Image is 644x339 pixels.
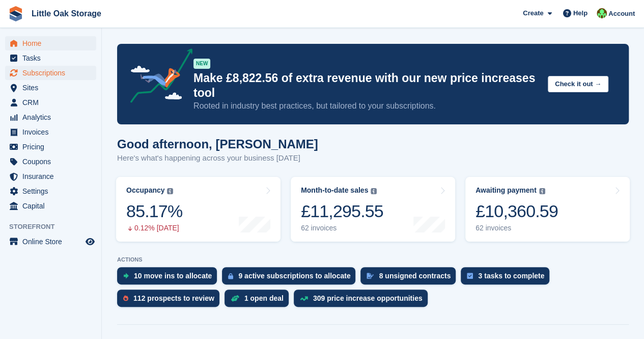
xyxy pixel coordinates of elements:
a: Little Oak Storage [27,5,105,22]
a: 8 unsigned contracts [360,267,461,290]
img: price-adjustments-announcement-icon-8257ccfd72463d97f412b2fc003d46551f7dbcb40ab6d574587a9cd5c0d94... [122,48,193,107]
span: CRM [22,95,83,110]
a: 3 tasks to complete [461,267,554,290]
a: Preview store [84,236,96,248]
span: Subscriptions [22,66,83,80]
img: icon-info-grey-7440780725fd019a000dd9b08b2336e03edf1995a4989e88bcd33f0948082b44.svg [371,188,377,194]
span: Account [608,9,635,19]
div: 0.12% [DATE] [126,224,182,232]
div: 1 open deal [244,294,284,302]
img: prospect-51fa495bee0391a8d652442698ab0144808aea92771e9ea1ae160a38d050c398.svg [123,295,128,301]
span: Analytics [22,110,83,124]
div: £11,295.55 [301,201,383,222]
div: Month-to-date sales [301,186,368,195]
span: Sites [22,81,83,95]
div: 8 unsigned contracts [379,272,451,280]
a: menu [5,81,96,95]
a: menu [5,110,96,124]
img: contract_signature_icon-13c848040528278c33f63329250d36e43548de30e8caae1d1a13099fd9432cc5.svg [367,273,374,279]
div: 9 active subscriptions to allocate [238,272,350,280]
a: menu [5,36,96,50]
a: menu [5,66,96,80]
a: Month-to-date sales £11,295.55 62 invoices [291,177,455,242]
a: Occupancy 85.17% 0.12% [DATE] [116,177,281,242]
img: active_subscription_to_allocate_icon-d502201f5373d7db506a760aba3b589e785aa758c864c3986d89f69b8ff3... [228,273,233,279]
a: menu [5,199,96,213]
a: 112 prospects to review [117,290,225,312]
img: price_increase_opportunities-93ffe204e8149a01c8c9dc8f82e8f89637d9d84a8eef4429ea346261dce0b2c0.svg [300,296,308,301]
span: Create [523,8,543,18]
img: move_ins_to_allocate_icon-fdf77a2bb77ea45bf5b3d319d69a93e2d87916cf1d5bf7949dd705db3b84f3ca.svg [123,273,129,279]
span: Online Store [22,234,83,249]
span: Capital [22,199,83,213]
button: Check it out → [548,76,608,93]
div: Awaiting payment [475,186,537,195]
img: deal-1b604bf984904fb50ccaf53a9ad4b4a5d6e5aea283cecdc64d6e3604feb123c2.svg [231,295,239,302]
span: Storefront [9,222,101,232]
div: 62 invoices [301,224,383,232]
div: Occupancy [126,186,164,195]
span: Help [573,8,587,18]
span: Home [22,36,83,50]
a: menu [5,154,96,169]
div: 112 prospects to review [133,294,214,302]
a: menu [5,169,96,184]
span: Tasks [22,51,83,65]
a: menu [5,184,96,198]
div: 62 invoices [475,224,558,232]
span: Invoices [22,125,83,139]
a: menu [5,140,96,154]
div: 309 price increase opportunities [313,294,423,302]
p: Make £8,822.56 of extra revenue with our new price increases tool [193,71,540,100]
span: Insurance [22,169,83,184]
img: Michael Aujla [597,8,607,18]
a: 309 price increase opportunities [294,290,433,312]
div: £10,360.59 [475,201,558,222]
img: icon-info-grey-7440780725fd019a000dd9b08b2336e03edf1995a4989e88bcd33f0948082b44.svg [167,188,173,194]
p: Rooted in industry best practices, but tailored to your subscriptions. [193,100,540,112]
span: Pricing [22,140,83,154]
img: task-75834270c22a3079a89374b754ae025e5fb1db73e45f91037f5363f120a921f8.svg [467,273,473,279]
p: Here's what's happening across your business [DATE] [117,152,318,164]
a: menu [5,234,96,249]
div: 85.17% [126,201,182,222]
a: menu [5,125,96,139]
div: 3 tasks to complete [478,272,544,280]
a: 9 active subscriptions to allocate [222,267,360,290]
a: Awaiting payment £10,360.59 62 invoices [465,177,630,242]
h1: Good afternoon, [PERSON_NAME] [117,137,318,151]
a: menu [5,95,96,110]
img: icon-info-grey-7440780725fd019a000dd9b08b2336e03edf1995a4989e88bcd33f0948082b44.svg [539,188,545,194]
a: 10 move ins to allocate [117,267,222,290]
div: 10 move ins to allocate [134,272,212,280]
img: stora-icon-8386f47178a22dfd0bd8f6a31ec36ba5ce8667c1dd55bd0f319d3a0aa187defe.svg [8,6,23,21]
a: menu [5,51,96,65]
span: Settings [22,184,83,198]
div: NEW [193,59,210,69]
a: 1 open deal [225,290,294,312]
span: Coupons [22,154,83,169]
p: ACTIONS [117,256,629,263]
